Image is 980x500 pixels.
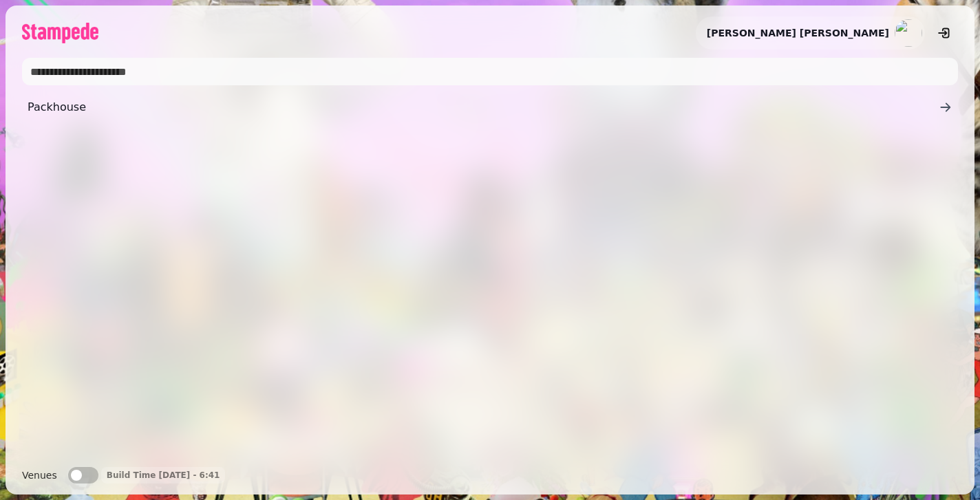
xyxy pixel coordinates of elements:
span: Packhouse [28,99,939,116]
a: Packhouse [22,94,958,121]
p: Build Time [DATE] - 6:41 [107,470,220,481]
button: logout [930,19,958,47]
img: aHR0cHM6Ly93d3cuZ3JhdmF0YXIuY29tL2F2YXRhci8yYTQ5MzQ1MDc5NWFlNWFjODRjMzM3MGFhNDgyN2UxYj9zPTE1MCZkP... [895,19,922,47]
img: logo [22,23,98,43]
label: Venues [22,467,57,483]
h2: [PERSON_NAME] [PERSON_NAME] [707,26,889,40]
